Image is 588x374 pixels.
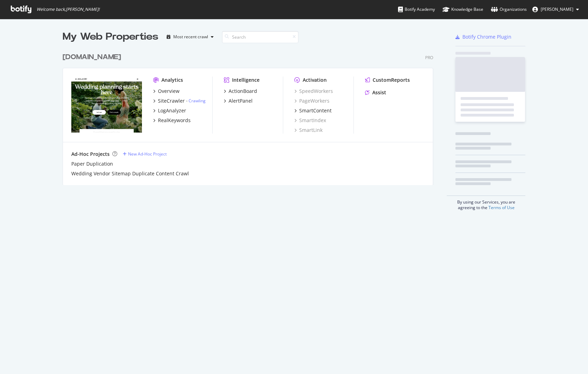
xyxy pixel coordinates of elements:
div: Most recent crawl [173,35,208,39]
a: Botify Chrome Plugin [455,33,511,40]
a: New Ad-Hoc Project [123,151,167,157]
input: Search [222,31,299,43]
a: AlertPanel [224,97,253,104]
div: ActionBoard [229,88,257,95]
img: zola.com [71,77,142,133]
div: Organizations [491,6,527,13]
div: Activation [303,77,327,83]
div: Analytics [161,77,183,83]
button: [PERSON_NAME] [527,4,585,15]
a: Overview [153,88,180,95]
div: Ad-Hoc Projects [71,151,110,158]
a: SmartLink [294,127,323,134]
div: Botify Chrome Plugin [462,33,511,40]
div: SiteCrawler [158,97,185,104]
div: Pro [425,55,433,61]
div: - [186,98,206,104]
a: PageWorkers [294,97,329,104]
div: New Ad-Hoc Project [128,151,167,157]
a: ActionBoard [224,88,257,95]
a: Wedding Vendor Sitemap Duplicate Content Crawl [71,170,189,177]
div: My Web Properties [63,30,158,44]
a: SiteCrawler- Crawling [153,97,206,104]
span: Welcome back, [PERSON_NAME] ! [37,7,100,12]
a: SmartIndex [294,117,326,124]
div: Botify Academy [398,6,435,13]
div: CustomReports [373,77,410,83]
a: Terms of Use [488,205,515,210]
a: SmartContent [294,107,332,114]
a: [DOMAIN_NAME] [63,52,124,62]
button: Most recent crawl [164,31,216,42]
div: By using our Services, you are agreeing to the [447,196,525,210]
a: LogAnalyzer [153,107,186,114]
a: RealKeywords [153,117,191,124]
div: LogAnalyzer [158,107,186,114]
div: Knowledge Base [443,6,483,13]
a: Crawling [189,98,206,104]
a: Paper Duplication [71,160,113,167]
a: CustomReports [365,77,410,83]
div: Intelligence [232,77,260,83]
div: AlertPanel [229,97,253,104]
div: Assist [372,89,386,96]
a: SpeedWorkers [294,88,333,95]
a: Assist [365,89,386,96]
div: [DOMAIN_NAME] [63,52,121,62]
div: SmartContent [299,107,332,114]
span: Stephane Bailliez [541,6,573,12]
div: RealKeywords [158,117,191,124]
div: Overview [158,88,180,95]
div: grid [63,44,439,185]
